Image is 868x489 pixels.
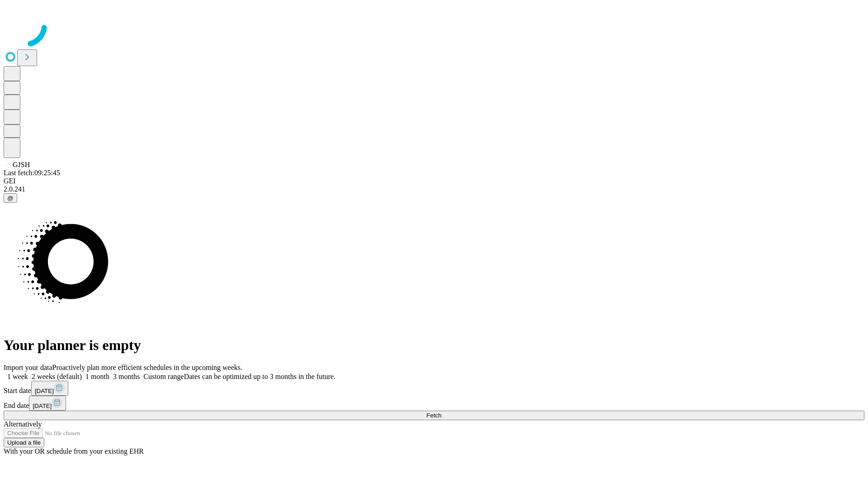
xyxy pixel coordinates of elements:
[4,411,864,420] button: Fetch
[4,381,864,396] div: Start date
[4,364,52,371] span: Import your data
[4,177,864,185] div: GEI
[4,420,42,428] span: Alternatively
[4,193,17,203] button: @
[113,373,140,380] span: 3 months
[7,195,14,201] span: @
[32,373,82,380] span: 2 weeks (default)
[143,373,184,380] span: Custom range
[13,161,30,168] span: GJSH
[4,169,60,177] span: Last fetch: 09:25:45
[7,373,28,380] span: 1 week
[426,412,441,419] span: Fetch
[29,396,66,411] button: [DATE]
[52,364,242,371] span: Proactively plan more efficient schedules in the upcoming weeks.
[35,388,54,394] span: [DATE]
[4,337,864,354] h1: Your planner is empty
[4,438,44,447] button: Upload a file
[33,403,52,409] span: [DATE]
[31,381,68,396] button: [DATE]
[4,447,144,455] span: With your OR schedule from your existing EHR
[4,185,864,193] div: 2.0.241
[4,396,864,411] div: End date
[85,373,109,380] span: 1 month
[184,373,335,380] span: Dates can be optimized up to 3 months in the future.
